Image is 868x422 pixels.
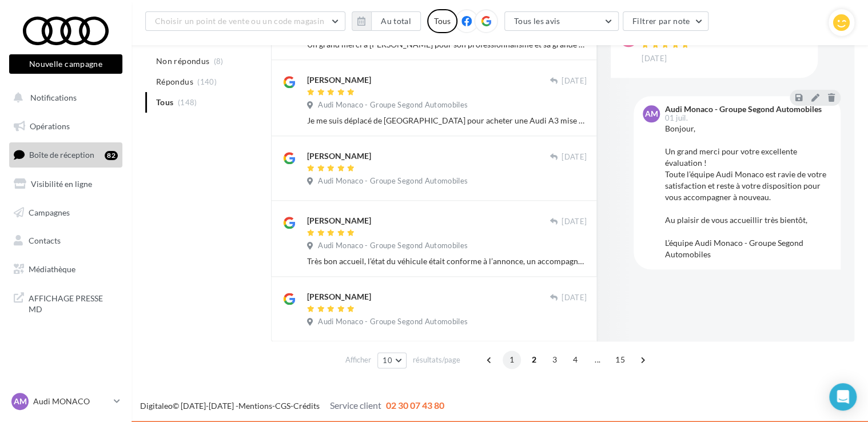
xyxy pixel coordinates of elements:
[427,9,457,33] div: Tous
[29,236,61,245] span: Contacts
[14,396,27,407] span: AM
[7,114,125,138] a: Opérations
[9,54,122,74] button: Nouvelle campagne
[238,401,272,411] a: Mentions
[31,179,92,189] span: Visibilité en ligne
[318,176,468,186] span: Audi Monaco - Groupe Segond Automobiles
[611,351,630,369] span: 15
[156,76,193,87] span: Répondus
[318,100,468,110] span: Audi Monaco - Groupe Segond Automobiles
[307,256,587,267] div: Très bon accueil, l’état du véhicule était conforme à l’annonce, un accompagnement de qualité pen...
[29,264,75,274] span: Médiathèque
[413,355,460,365] span: résultats/page
[642,54,667,64] span: [DATE]
[29,207,70,217] span: Campagnes
[105,151,118,160] div: 82
[345,355,371,365] span: Afficher
[7,172,125,196] a: Visibilité en ligne
[307,115,587,126] div: Je me suis déplacé de [GEOGRAPHIC_DATA] pour acheter une Audi A3 mise en vente par la concession ...
[645,108,658,120] span: AM
[318,317,468,327] span: Audi Monaco - Groupe Segond Automobiles
[504,11,619,31] button: Tous les avis
[156,55,209,67] span: Non répondus
[562,293,587,303] span: [DATE]
[30,121,70,131] span: Opérations
[588,351,607,369] span: ...
[275,401,290,411] a: CGS
[623,11,709,31] button: Filtrer par note
[514,16,560,26] span: Tous les avis
[386,400,444,411] span: 02 30 07 43 80
[352,11,421,31] button: Au total
[318,241,468,251] span: Audi Monaco - Groupe Segond Automobiles
[829,383,857,411] div: Open Intercom Messenger
[307,291,371,302] div: [PERSON_NAME]
[7,257,125,281] a: Médiathèque
[145,11,345,31] button: Choisir un point de vente ou un code magasin
[525,351,543,369] span: 2
[503,351,521,369] span: 1
[7,229,125,253] a: Contacts
[562,217,587,227] span: [DATE]
[562,152,587,162] span: [DATE]
[307,150,371,162] div: [PERSON_NAME]
[371,11,421,31] button: Au total
[664,114,688,122] span: 01 juil.
[140,401,444,411] span: © [DATE]-[DATE] - - -
[293,401,320,411] a: Crédits
[155,16,324,26] span: Choisir un point de vente ou un code magasin
[7,86,120,110] button: Notifications
[140,401,173,411] a: Digitaleo
[664,123,831,260] div: Bonjour, Un grand merci pour votre excellente évaluation ! Toute l’équipe Audi Monaco est ravie d...
[7,142,125,167] a: Boîte de réception82
[33,396,109,407] p: Audi MONACO
[307,215,371,226] div: [PERSON_NAME]
[377,352,407,368] button: 10
[214,57,224,66] span: (8)
[330,400,381,411] span: Service client
[197,77,217,86] span: (140)
[9,391,122,412] a: AM Audi MONACO
[566,351,584,369] span: 4
[7,201,125,225] a: Campagnes
[29,290,118,315] span: AFFICHAGE PRESSE MD
[664,105,821,113] div: Audi Monaco - Groupe Segond Automobiles
[546,351,564,369] span: 3
[383,356,392,365] span: 10
[7,286,125,320] a: AFFICHAGE PRESSE MD
[307,74,371,86] div: [PERSON_NAME]
[30,93,77,102] span: Notifications
[562,76,587,86] span: [DATE]
[29,150,94,160] span: Boîte de réception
